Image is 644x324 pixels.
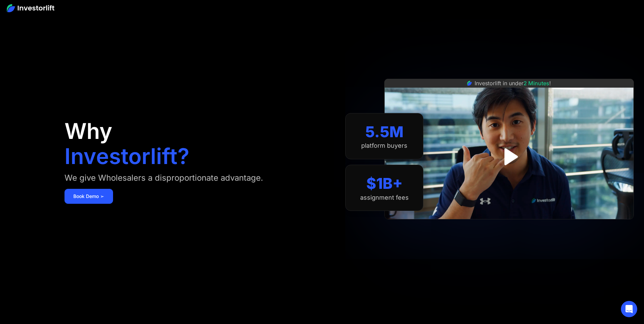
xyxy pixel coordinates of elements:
iframe: Customer reviews powered by Trustpilot [458,223,560,231]
a: open lightbox [494,142,524,172]
div: $1B+ [366,175,403,193]
span: 2 Minutes [523,80,549,87]
div: 5.5M [365,123,404,141]
h1: Why [65,120,112,142]
div: assignment fees [360,194,409,201]
a: Book Demo ➢ [65,189,113,204]
div: We give Wholesalers a disproportionate advantage. [65,173,263,183]
div: Investorlift in under ! [475,79,551,87]
h1: Investorlift? [65,145,189,167]
div: Open Intercom Messenger [621,301,637,317]
div: platform buyers [361,142,407,149]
